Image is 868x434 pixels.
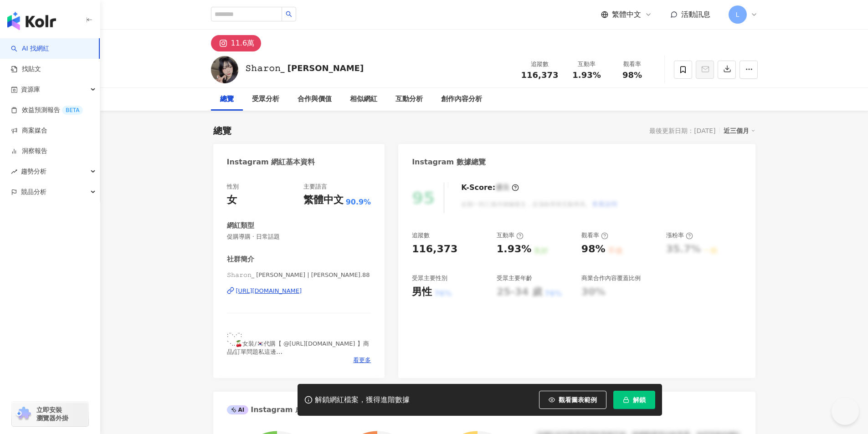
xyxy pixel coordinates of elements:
a: searchAI 找網紅 [11,44,49,53]
div: 受眾主要年齡 [497,274,532,282]
div: 1.93% [497,242,531,256]
div: 最後更新日期：[DATE] [649,127,715,134]
div: 商業合作內容覆蓋比例 [581,274,641,282]
button: 解鎖 [613,391,655,409]
a: 商案媒合 [11,126,47,135]
span: 116,373 [521,70,559,80]
span: 活動訊息 [681,10,710,19]
div: 追蹤數 [412,231,430,240]
div: Instagram 網紅基本資料 [227,157,315,167]
span: search [286,11,292,17]
div: 女 [227,193,237,207]
div: 近三個月 [724,125,755,137]
div: 觀看率 [615,60,650,69]
div: 受眾主要性別 [412,274,447,282]
a: [URL][DOMAIN_NAME] [227,287,371,295]
div: 總覽 [213,124,231,137]
div: 總覽 [220,94,234,105]
button: 觀看圖表範例 [539,391,606,409]
div: 社群簡介 [227,255,254,264]
img: KOL Avatar [211,56,238,83]
div: 11.6萬 [231,37,255,50]
a: 效益預測報告BETA [11,106,83,115]
img: logo [7,12,56,30]
div: 受眾分析 [252,94,279,105]
span: 𝚂𝚑𝚊𝚛𝚘𝚗_ [PERSON_NAME] | [PERSON_NAME].88 [227,271,371,279]
div: 116,373 [412,242,457,256]
div: 漲粉率 [666,231,693,240]
span: 解鎖 [633,396,646,403]
span: 看更多 [353,356,371,364]
a: 找貼文 [11,65,41,74]
span: 98% [622,71,642,80]
span: 趨勢分析 [21,161,46,182]
div: 網紅類型 [227,221,254,230]
div: 𝚂𝚑𝚊𝚛𝚘𝚗_ [PERSON_NAME] [245,62,364,74]
span: 立即安裝 瀏覽器外掛 [36,406,68,422]
div: [URL][DOMAIN_NAME] [236,287,302,295]
span: :¨·.·¨: `·..🍒女裝/🇰🇷代購【 @[URL][DOMAIN_NAME] 】商品/訂單問題私這邊 :¨·.·¨: `·..🎀 不讓你們踩雷的好物開團：免膠睫毛團ing 下面連結找到你要... [227,332,369,380]
div: 相似網紅 [350,94,377,105]
img: chrome extension [15,407,32,421]
div: Instagram 數據總覽 [412,157,486,167]
div: 追蹤數 [521,60,559,69]
div: 解鎖網紅檔案，獲得進階數據 [315,395,410,405]
button: 11.6萬 [211,35,262,51]
span: 資源庫 [21,79,40,100]
span: L [736,10,740,20]
div: 繁體中文 [303,193,344,207]
a: chrome extension立即安裝 瀏覽器外掛 [12,402,88,426]
div: 主要語言 [303,183,327,191]
span: 90.9% [346,197,371,207]
div: 性別 [227,183,239,191]
div: 互動分析 [395,94,423,105]
div: 創作內容分析 [441,94,482,105]
span: 促購導購 · 日常話題 [227,233,371,241]
div: 男性 [412,285,432,299]
a: 洞察報告 [11,147,47,156]
span: 競品分析 [21,182,46,202]
span: 1.93% [572,71,601,80]
div: 98% [581,242,606,256]
span: 繁體中文 [612,10,641,20]
span: rise [11,168,17,175]
div: 互動率 [497,231,524,240]
div: 互動率 [570,60,604,69]
div: 合作與價值 [298,94,332,105]
div: K-Score : [461,183,519,193]
span: 觀看圖表範例 [559,396,597,403]
div: 觀看率 [581,231,608,240]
